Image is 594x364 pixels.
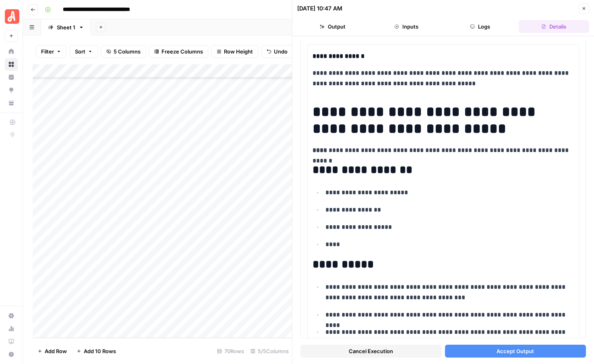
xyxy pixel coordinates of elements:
[224,47,253,56] span: Row Height
[33,345,72,358] button: Add Row
[72,345,121,358] button: Add 10 Rows
[5,322,18,335] a: Usage
[247,345,292,358] div: 5/5 Columns
[445,20,515,33] button: Logs
[36,45,66,58] button: Filter
[70,45,98,58] button: Sort
[5,335,18,348] a: Learning Hub
[41,19,91,35] a: Sheet 1
[41,47,54,56] span: Filter
[161,47,203,56] span: Freeze Columns
[5,71,18,84] a: Insights
[211,45,258,58] button: Row Height
[84,347,116,355] span: Add 10 Rows
[274,47,288,56] span: Undo
[5,9,19,24] img: Angi Logo
[445,345,586,358] button: Accept Output
[519,20,589,33] button: Details
[5,84,18,97] a: Opportunities
[371,20,441,33] button: Inputs
[5,309,18,322] a: Settings
[497,347,534,355] span: Accept Output
[5,45,18,58] a: Home
[349,347,393,355] span: Cancel Execution
[114,47,141,56] span: 5 Columns
[45,347,67,355] span: Add Row
[57,23,75,31] div: Sheet 1
[214,345,247,358] div: 70 Rows
[297,20,368,33] button: Output
[5,97,18,109] a: Your Data
[5,6,18,27] button: Workspace: Angi
[297,4,342,12] div: [DATE] 10:47 AM
[75,47,85,56] span: Sort
[300,345,442,358] button: Cancel Execution
[261,45,293,58] button: Undo
[5,58,18,71] a: Browse
[5,348,18,361] button: Help + Support
[149,45,208,58] button: Freeze Columns
[101,45,146,58] button: 5 Columns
